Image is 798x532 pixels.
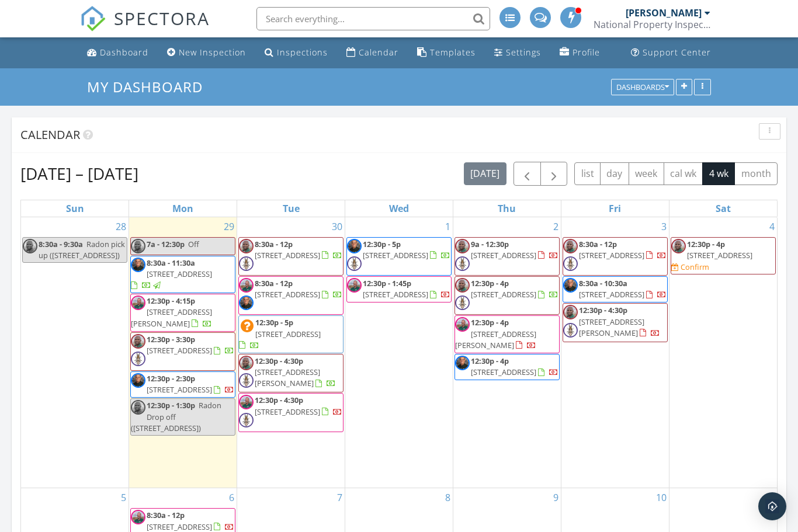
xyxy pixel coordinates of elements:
[363,278,411,288] span: 12:30p - 1:45p
[600,162,629,185] button: day
[443,488,453,507] a: Go to October 8, 2025
[239,239,254,253] img: screenshot_20230829_at_2.32.44_pm.png
[131,352,145,366] img: termitevectorillustration88588236.jpg
[239,278,254,293] img: dave_fox.jpg
[113,217,129,236] a: Go to September 28, 2025
[687,239,752,260] a: 12:30p - 4p [STREET_ADDRESS]
[563,323,578,338] img: termitevectorillustration88588236.jpg
[611,79,674,95] button: Dashboards
[255,367,320,388] span: [STREET_ADDRESS][PERSON_NAME]
[471,317,509,328] span: 12:30p - 4p
[471,239,558,260] a: 9a - 12:30p [STREET_ADDRESS]
[131,295,145,310] img: dave_fox.jpg
[563,303,668,342] a: 12:30p - 4:30p [STREET_ADDRESS][PERSON_NAME]
[671,262,709,273] a: Confirm
[147,400,195,411] span: 12:30p - 1:30p
[131,258,145,272] img: micheal_1.jpg
[255,289,320,300] span: [STREET_ADDRESS]
[669,217,777,488] td: Go to October 4, 2025
[342,42,403,64] a: Calendar
[238,315,344,353] a: 12:30p - 5p [STREET_ADDRESS]
[579,239,667,260] a: 8:30a - 12p [STREET_ADDRESS]
[626,42,716,64] a: Support Center
[238,237,344,276] a: 8:30a - 12p [STREET_ADDRESS]
[495,200,518,217] a: Thursday
[147,373,234,395] a: 12:30p - 2:30p [STREET_ADDRESS]
[80,16,210,40] a: SPECTORA
[221,217,237,236] a: Go to September 29, 2025
[455,239,470,253] img: screenshot_20230829_at_2.32.44_pm.png
[239,356,254,370] img: screenshot_20230829_at_2.32.44_pm.png
[671,237,776,275] a: 12:30p - 4p [STREET_ADDRESS] Confirm
[239,413,254,427] img: termitevectorillustration88588236.jpg
[430,47,476,58] div: Templates
[579,250,644,260] span: [STREET_ADDRESS]
[664,162,703,185] button: cal wk
[21,217,129,488] td: Go to September 28, 2025
[255,250,320,260] span: [STREET_ADDRESS]
[573,47,600,58] div: Profile
[471,367,536,377] span: [STREET_ADDRESS]
[64,200,86,217] a: Sunday
[561,217,669,488] td: Go to October 3, 2025
[454,237,560,276] a: 9a - 12:30p [STREET_ADDRESS]
[464,162,506,185] button: [DATE]
[238,276,344,315] a: 8:30a - 12p [STREET_ADDRESS]
[563,239,578,253] img: screenshot_20230829_at_2.32.44_pm.png
[147,384,212,395] span: [STREET_ADDRESS]
[363,278,450,300] a: 12:30p - 1:45p [STREET_ADDRESS]
[227,488,237,507] a: Go to October 6, 2025
[255,278,293,288] span: 8:30a - 12p
[606,200,623,217] a: Friday
[23,239,37,253] img: screenshot_20230829_at_2.32.44_pm.png
[20,162,138,185] h2: [DATE] – [DATE]
[346,276,452,302] a: 12:30p - 1:45p [STREET_ADDRESS]
[555,42,605,64] a: Profile
[563,237,668,276] a: 8:30a - 12p [STREET_ADDRESS]
[131,373,145,388] img: micheal_1.jpg
[114,6,210,30] span: SPECTORA
[347,256,362,271] img: termitevectorillustration88588236.jpg
[238,393,344,432] a: 12:30p - 4:30p [STREET_ADDRESS]
[147,239,185,249] span: 7a - 12:30p
[671,239,686,253] img: screenshot_20230829_at_2.32.44_pm.png
[131,400,221,433] span: Radon Drop off ([STREET_ADDRESS])
[147,334,234,356] a: 12:30p - 3:30p [STREET_ADDRESS]
[579,305,627,315] span: 12:30p - 4:30p
[130,256,235,294] a: 8:30a - 11:30a [STREET_ADDRESS]
[455,356,470,370] img: micheal_1.jpg
[762,488,777,507] a: Go to October 11, 2025
[255,356,303,366] span: 12:30p - 4:30p
[131,400,145,415] img: screenshot_20230829_at_2.32.44_pm.png
[654,488,669,507] a: Go to October 10, 2025
[335,488,345,507] a: Go to October 7, 2025
[454,315,560,353] a: 12:30p - 4p [STREET_ADDRESS][PERSON_NAME]
[255,317,293,328] span: 12:30p - 5p
[131,334,145,349] img: screenshot_20230829_at_2.32.44_pm.png
[238,354,344,392] a: 12:30p - 4:30p [STREET_ADDRESS][PERSON_NAME]
[170,200,196,217] a: Monday
[387,200,411,217] a: Wednesday
[687,250,752,260] span: [STREET_ADDRESS]
[147,510,234,531] a: 8:30a - 12p [STREET_ADDRESS]
[681,262,709,272] div: Confirm
[255,395,342,416] a: 12:30p - 4:30p [STREET_ADDRESS]
[179,47,246,58] div: New Inspection
[347,278,362,293] img: dave_fox.jpg
[758,492,786,520] div: Open Intercom Messenger
[471,356,558,377] a: 12:30p - 4p [STREET_ADDRESS]
[713,200,733,217] a: Saturday
[359,47,398,58] div: Calendar
[579,278,627,288] span: 8:30a - 10:30a
[147,258,195,268] span: 8:30a - 11:30a
[277,47,328,58] div: Inspections
[255,239,342,260] a: 8:30a - 12p [STREET_ADDRESS]
[147,334,195,345] span: 12:30p - 3:30p
[629,162,664,185] button: week
[412,42,480,64] a: Templates
[255,278,342,300] a: 8:30a - 12p [STREET_ADDRESS]
[147,373,195,384] span: 12:30p - 2:30p
[579,289,644,300] span: [STREET_ADDRESS]
[255,239,293,249] span: 8:30a - 12p
[131,510,145,524] img: dave_fox.jpg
